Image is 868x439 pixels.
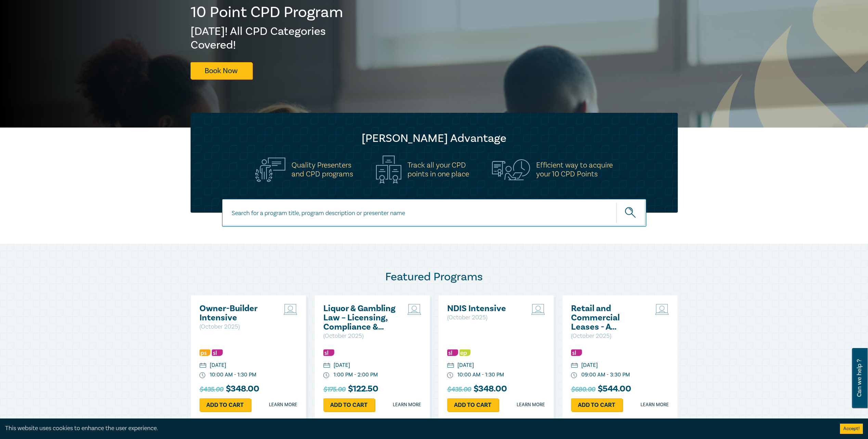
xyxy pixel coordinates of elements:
[210,371,256,379] div: 10:00 AM - 1:30 PM
[199,304,273,322] a: Owner-Builder Intensive
[210,361,226,369] div: [DATE]
[269,401,297,408] a: Learn more
[447,349,458,356] img: Substantive Law
[571,384,631,395] h3: $ 544.00
[191,3,344,21] h1: 10 Point CPD Program
[255,158,285,182] img: Quality Presenters<br>and CPD programs
[856,352,863,404] span: Can we help ?
[199,384,259,395] h3: $ 348.00
[407,161,469,178] h5: Track all your CPD points in one place
[376,156,401,184] img: Track all your CPD<br>points in one place
[191,62,252,79] a: Book Now
[199,398,251,411] a: Add to cart
[334,361,350,369] div: [DATE]
[531,304,545,315] img: Live Stream
[571,304,645,332] a: Retail and Commercial Leases - A Practical Guide ([DATE])
[457,361,474,369] div: [DATE]
[284,304,297,315] img: Live Stream
[199,349,210,356] img: Professional Skills
[536,161,613,178] h5: Efficient way to acquire your 10 CPD Points
[212,349,223,356] img: Substantive Law
[323,372,329,378] img: watch
[571,384,595,395] span: $680.00
[447,398,498,411] a: Add to cart
[447,313,521,322] p: ( October 2025 )
[334,371,378,379] div: 1:00 PM - 2:00 PM
[571,363,578,369] img: calendar
[323,349,334,356] img: Substantive Law
[222,199,646,227] input: Search for a program title, program description or presenter name
[571,332,645,341] p: ( October 2025 )
[447,363,454,369] img: calendar
[191,270,678,284] h2: Featured Programs
[323,304,397,332] a: Liquor & Gambling Law – Licensing, Compliance & Regulations
[407,304,421,315] img: Live Stream
[840,424,863,434] button: Accept cookies
[199,372,206,378] img: watch
[459,349,470,356] img: Ethics & Professional Responsibility
[447,384,471,395] span: $435.00
[447,372,453,378] img: watch
[447,384,507,395] h3: $ 348.00
[640,401,669,408] a: Learn more
[393,401,421,408] a: Learn more
[571,372,577,378] img: watch
[191,25,344,52] h2: [DATE]! All CPD Categories Covered!
[457,371,504,379] div: 10:00 AM - 1:30 PM
[492,159,530,180] img: Efficient way to acquire<br>your 10 CPD Points
[199,363,206,369] img: calendar
[323,384,378,395] h3: $ 122.50
[571,398,622,411] a: Add to cart
[581,371,630,379] div: 09:00 AM - 3:30 PM
[292,161,353,178] h5: Quality Presenters and CPD programs
[571,349,582,356] img: Substantive Law
[517,401,545,408] a: Learn more
[323,398,375,411] a: Add to cart
[447,304,521,313] a: NDIS Intensive
[199,384,223,395] span: $435.00
[581,361,598,369] div: [DATE]
[5,424,830,433] div: This website uses cookies to enhance the user experience.
[199,322,273,331] p: ( October 2025 )
[323,332,397,341] p: ( October 2025 )
[204,132,664,145] h2: [PERSON_NAME] Advantage
[323,363,330,369] img: calendar
[323,384,346,395] span: $175.00
[655,304,669,315] img: Live Stream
